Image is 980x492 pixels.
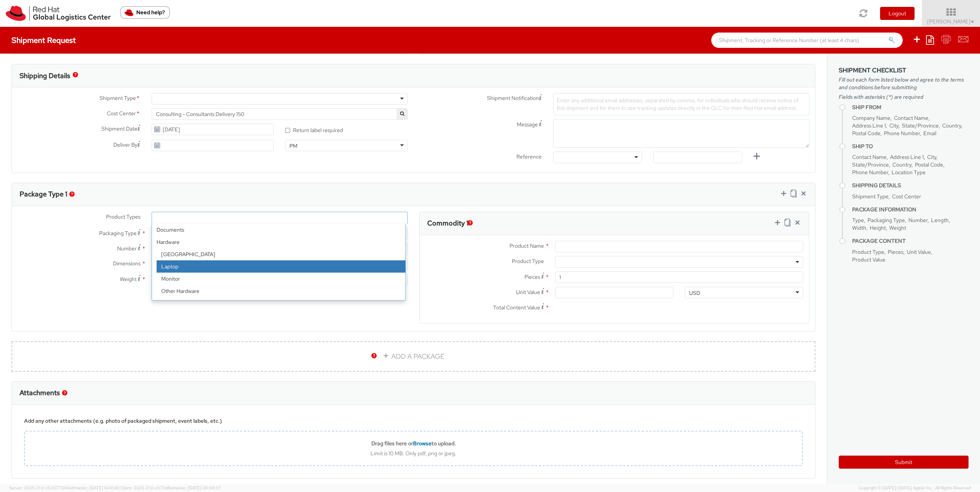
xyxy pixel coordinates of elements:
h4: Ship From [852,105,969,110]
span: Pieces [888,248,903,255]
li: Server [157,297,405,309]
span: Packaging Type [99,230,137,237]
h4: Shipping Details [852,183,969,188]
img: rh-logistics-00dfa346123c4ec078e1.svg [6,6,111,21]
button: Submit [839,456,969,469]
span: Packaging Type [867,217,905,224]
span: Copyright © [DATE]-[DATE] Agistix Inc., All Rights Reserved [859,485,971,491]
span: Postal Code [852,130,880,137]
h4: Shipment Request [11,36,76,44]
h4: Package Information [852,207,969,212]
span: Unit Value [907,248,931,255]
li: Other Hardware [157,285,405,297]
span: Server: 2025.21.0-c63077040a8 [9,485,119,490]
span: Weight [889,224,906,231]
span: State/Province [852,161,889,168]
span: Pieces [524,273,540,280]
span: Cost Center [107,110,136,118]
span: Shipment Type [852,193,889,200]
h4: Package Content [852,238,969,244]
span: Number [117,245,137,252]
span: Shipment Date [101,125,137,133]
li: Monitor [157,273,405,285]
input: Return label required [285,128,290,133]
h3: Shipment Checklist [839,67,969,74]
span: Client: 2025.21.0-c073d8a [121,485,221,490]
span: Length [931,217,949,224]
span: Dimensions [113,260,140,267]
input: Shipment, Tracking or Reference Number (at least 4 chars) [711,33,903,48]
span: City [889,122,898,129]
div: PM [289,142,297,150]
span: Phone Number [852,169,888,176]
li: Laptop [157,260,405,273]
span: Product Name [510,242,544,249]
span: Product Type [852,248,884,255]
span: Company Name [852,114,890,121]
span: Postal Code [915,161,943,168]
div: USD [689,289,700,297]
span: Product Type [512,258,544,265]
span: Number [908,217,928,224]
strong: Hardware [152,236,405,248]
span: Fill out each form listed below and agree to the terms and conditions before submitting [839,76,969,91]
span: master, [DATE] 08:04:37 [173,485,221,490]
span: Email [923,130,936,137]
div: Limit is 10 MB. Only pdf, png or jpeg. [25,450,802,457]
span: Width [852,224,866,231]
span: Country [892,161,911,168]
span: Total Content Value [493,304,540,311]
span: Phone Number [884,130,920,137]
li: Hardware [152,236,405,322]
span: master, [DATE] 10:41:40 [74,485,119,490]
span: Weight [120,276,137,283]
span: Contact Name [894,114,928,121]
span: Message [517,121,538,128]
span: Contact Name [852,154,887,160]
h3: Commodity 1 [427,219,469,227]
span: Enter any additional email addresses, separated by comma, for individuals who should receive noti... [557,97,799,111]
span: Consulting - Consultants Delivery 150 [152,108,408,120]
span: Browse [413,440,431,447]
h4: Ship To [852,144,969,149]
span: Product Types [106,213,140,220]
span: Cost Center [892,193,921,200]
h3: Shipping Details [20,72,70,80]
span: ▼ [970,19,975,25]
span: City [927,154,936,160]
span: Address Line 1 [852,122,886,129]
h3: Attachments [20,389,60,397]
span: Shipment Notification [487,94,539,102]
h3: Package Type 1 [20,190,67,198]
span: Country [942,122,961,129]
span: Location Type [892,169,926,176]
b: Drag files here or to upload. [371,440,456,447]
span: State/Province [902,122,939,129]
li: Documents [152,224,405,236]
span: Shipment Type [100,94,136,103]
button: Need help? [120,6,170,19]
span: Address Line 1 [890,154,924,160]
span: [PERSON_NAME] [927,18,975,25]
span: Product Value [852,256,885,263]
a: ADD A PACKAGE [11,341,815,372]
button: Logout [880,7,915,20]
div: Add any other attachments (e.g. photo of packaged shipment, event labels, etc.) [24,417,803,425]
span: Unit Value [516,289,540,296]
span: Fields with asterisks (*) are required [839,93,969,101]
span: Type [852,217,864,224]
span: Height [870,224,886,231]
span: Deliver By [113,141,137,149]
label: Return label required [285,125,344,134]
li: [GEOGRAPHIC_DATA] [157,248,405,260]
span: Consulting - Consultants Delivery 150 [156,111,403,118]
span: Reference [516,153,542,160]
